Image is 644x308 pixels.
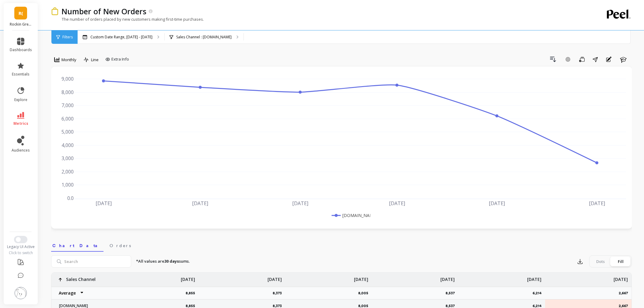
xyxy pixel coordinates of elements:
[14,97,27,102] span: explore
[181,273,195,282] p: [DATE]
[619,291,632,296] p: 2,667
[4,244,38,249] div: Legacy UI Active
[354,273,368,282] p: [DATE]
[13,121,28,126] span: metrics
[611,257,631,266] div: Fill
[527,273,541,282] p: [DATE]
[590,257,611,266] div: Dots
[533,291,545,296] p: 6,214
[186,291,199,296] p: 8,855
[62,35,73,40] span: Filters
[10,22,32,27] p: Rockin Green (Essor)
[66,273,96,282] p: Sales Channel
[10,47,32,52] span: dashboards
[4,250,38,255] div: Click to switch
[91,57,99,63] span: Line
[111,56,129,62] span: Extra Info
[176,35,232,40] p: Sales Channel : [DOMAIN_NAME]
[14,236,27,243] button: Switch to New UI
[446,291,458,296] p: 8,537
[268,273,282,282] p: [DATE]
[164,258,179,264] strong: 30 days
[61,6,146,16] p: Number of New Orders
[15,287,27,299] img: profile picture
[19,10,23,17] span: R(
[273,291,285,296] p: 8,373
[440,273,455,282] p: [DATE]
[51,255,131,268] input: Search
[51,7,58,15] img: header icon
[12,148,30,153] span: audiences
[51,16,204,22] p: The number of orders placed by new customers making first-time purchases.
[90,35,152,40] p: Custom Date Range, [DATE] - [DATE]
[51,238,632,252] nav: Tabs
[136,258,190,264] p: *All values are sums.
[614,273,628,282] p: [DATE]
[61,57,76,63] span: Monthly
[110,243,131,249] span: Orders
[358,291,372,296] p: 8,005
[12,72,30,77] span: essentials
[52,243,102,249] span: Chart Data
